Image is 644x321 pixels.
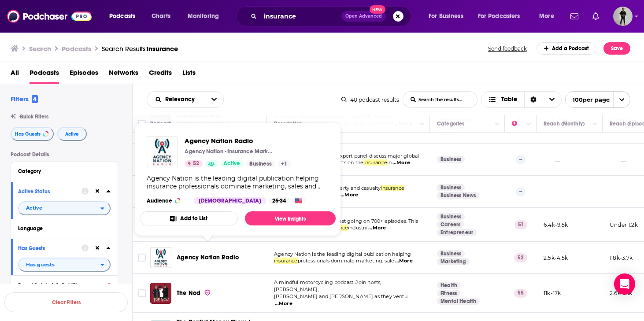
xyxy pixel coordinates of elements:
[590,119,600,129] button: Column Actions
[182,66,196,84] a: Lists
[26,206,42,210] span: Active
[147,137,178,167] img: Agency Nation Radio
[150,247,171,268] img: Agency Nation Radio
[18,186,81,197] button: Active Status
[18,243,81,254] button: Has Guests
[567,9,582,24] a: Show notifications dropdown
[437,156,465,163] a: Business
[481,91,562,108] button: Choose View
[30,66,59,84] a: Podcasts
[188,10,219,22] span: Monitoring
[370,5,385,14] span: New
[278,160,291,167] a: +1
[345,14,382,18] span: Open Advanced
[140,211,238,225] button: Add to List
[177,254,239,261] span: Agency Nation Radio
[18,279,111,290] button: Brand Safety & Suitability
[437,250,465,257] a: Business
[18,225,105,232] div: Language
[613,7,633,26] span: Logged in as maradorne
[18,245,76,251] div: Has Guests
[220,160,244,167] a: Active
[524,92,543,107] div: Sort Direction
[177,289,200,297] span: The Nod
[11,95,38,103] h2: Filters
[11,66,19,84] a: All
[185,137,291,145] a: Agency Nation Radio
[18,166,111,177] button: Category
[70,66,98,84] a: Episodes
[102,44,178,53] a: Search Results:insurance
[485,45,529,52] button: Send feedback
[589,9,603,24] a: Show notifications dropdown
[57,127,87,141] button: Active
[437,221,464,228] a: Careers
[565,91,630,108] button: open menu
[15,132,41,137] span: Has Guests
[610,254,633,262] p: 1.8k-3.7k
[102,44,178,53] div: Search Results:
[512,118,524,129] div: Power Score
[613,7,633,26] img: User Profile
[341,96,399,103] div: 40 podcast results
[610,221,638,229] p: Under 1.2k
[109,66,138,84] a: Networks
[274,251,411,257] span: Agency Nation is the leading digital publication helping
[501,96,517,103] span: Table
[274,258,298,264] span: insurance
[348,225,367,231] span: industry
[204,289,211,296] img: verified Badge
[437,229,477,236] a: Entrepreneur
[149,66,172,84] a: Credits
[109,10,135,22] span: Podcasts
[146,9,176,23] a: Charts
[32,95,38,103] span: 4
[147,197,186,204] h3: Audience
[7,8,92,25] img: Podchaser - Follow, Share and Rate Podcasts
[544,289,561,297] p: 11k-17k
[274,218,418,224] span: The largest insurtech podcast going on 700+ episodes. This
[437,184,465,191] a: Business
[614,273,635,295] div: Open Intercom Messenger
[610,188,626,196] p: __
[26,262,55,267] span: Has guests
[514,289,527,298] p: 55
[566,93,610,107] span: 100 per page
[341,192,358,199] span: ...More
[147,44,178,53] span: insurance
[62,44,91,53] h3: Podcasts
[387,159,392,166] span: in
[544,254,568,262] p: 2.5k-4.5k
[18,201,111,215] button: open menu
[205,92,223,107] button: open menu
[610,289,633,297] p: 2.6k-3.1k
[363,159,387,166] span: insurance
[193,159,199,168] span: 52
[185,160,203,167] a: 52
[437,298,480,305] a: Mental Health
[437,213,465,220] a: Business
[19,114,48,120] span: Quick Filters
[274,279,381,292] span: A mindful motorcycling podcast. Join hosts, [PERSON_NAME],
[516,187,526,196] p: --
[516,155,526,164] p: --
[274,153,419,159] span: [PERSON_NAME] and an expert panel discuss major global
[150,283,171,304] img: The Nod
[4,292,128,312] button: Clear Filters
[368,225,386,232] span: ...More
[245,211,336,225] a: View Insights
[539,10,554,22] span: More
[341,11,386,22] button: Open AdvancedNew
[392,159,410,166] span: ...More
[18,201,111,215] h2: filter dropdown
[603,42,630,55] button: Save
